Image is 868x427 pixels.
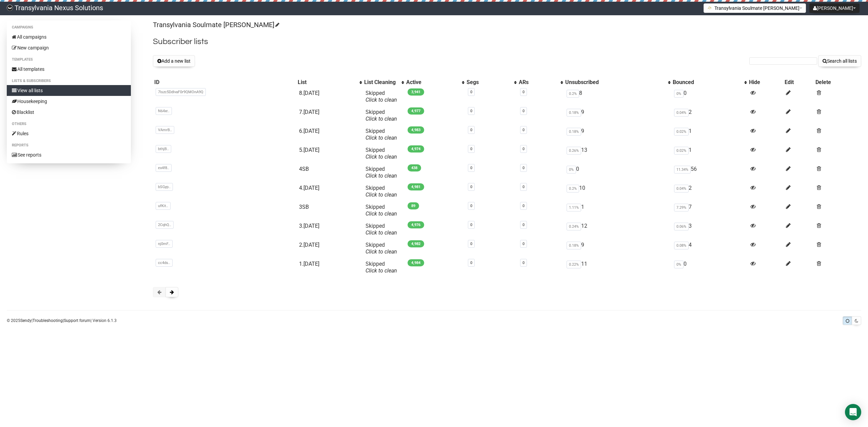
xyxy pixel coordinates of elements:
[366,223,397,236] span: Skipped
[564,106,671,125] td: 9
[406,79,458,86] div: Active
[564,144,671,163] td: 13
[470,242,472,246] a: 0
[7,107,131,118] a: Blacklist
[564,201,671,220] td: 1
[815,79,860,86] div: Delete
[785,79,812,86] div: Edit
[470,90,472,94] a: 0
[366,267,397,274] a: Click to clean
[522,147,525,151] a: 0
[20,318,32,323] a: Sendy
[298,79,356,86] div: List
[671,87,747,106] td: 0
[7,32,131,42] a: All campaigns
[366,154,397,160] a: Click to clean
[408,202,419,209] span: 89
[156,259,173,267] span: cc4ds..
[7,149,131,160] a: See reports
[299,90,319,96] a: 8.[DATE]
[567,128,581,136] span: 0.18%
[408,126,424,134] span: 4,983
[7,141,131,149] li: Reports
[156,202,171,210] span: ufKit..
[299,204,309,210] a: 3SB
[522,223,525,227] a: 0
[366,116,397,122] a: Click to clean
[674,185,689,192] span: 0.04%
[522,185,525,189] a: 0
[674,90,684,98] span: 0%
[408,221,424,228] span: 4,976
[522,261,525,265] a: 0
[366,248,397,255] a: Click to clean
[674,166,691,174] span: 11.34%
[522,166,525,170] a: 0
[366,109,397,122] span: Skipped
[783,78,814,87] th: Edit: No sort applied, sorting is disabled
[7,85,131,96] a: View all lists
[470,185,472,189] a: 0
[153,78,296,87] th: ID: No sort applied, sorting is disabled
[564,182,671,201] td: 10
[366,97,397,103] a: Click to clean
[154,79,295,86] div: ID
[671,163,747,182] td: 56
[156,183,173,191] span: bSGyp..
[7,64,131,75] a: All templates
[522,242,525,246] a: 0
[522,90,525,94] a: 0
[299,147,319,153] a: 5.[DATE]
[809,3,860,13] button: [PERSON_NAME]
[408,259,424,266] span: 4,984
[671,78,747,87] th: Bounced: No sort applied, activate to apply an ascending sort
[7,120,131,128] li: Others
[7,42,131,53] a: New campaign
[671,239,747,258] td: 4
[674,223,689,230] span: 0.06%
[7,77,131,85] li: Lists & subscribers
[156,164,172,172] span: ex4f8..
[564,78,671,87] th: Unsubscribed: No sort applied, activate to apply an ascending sort
[470,109,472,113] a: 0
[299,223,319,229] a: 3.[DATE]
[671,201,747,220] td: 7
[366,242,397,255] span: Skipped
[366,185,397,198] span: Skipped
[748,78,784,87] th: Hide: No sort applied, sorting is disabled
[674,242,689,249] span: 0.08%
[296,78,363,87] th: List: No sort applied, activate to apply an ascending sort
[567,261,581,268] span: 0.22%
[363,78,405,87] th: List Cleaning: No sort applied, activate to apply an ascending sort
[366,166,397,179] span: Skipped
[156,107,172,115] span: N64xr..
[567,185,579,192] span: 0.2%
[408,88,424,96] span: 3,941
[567,223,581,230] span: 0.24%
[7,96,131,107] a: Housekeeping
[671,144,747,163] td: 1
[7,5,13,11] img: 586cc6b7d8bc403f0c61b981d947c989
[470,261,472,265] a: 0
[64,318,91,323] a: Support forum
[366,261,397,274] span: Skipped
[156,88,206,96] span: 7lszc5DdlvaF0r9QMOnA9Q
[564,125,671,144] td: 9
[408,183,424,190] span: 4,981
[366,135,397,141] a: Click to clean
[408,164,421,171] span: 438
[522,204,525,208] a: 0
[299,109,319,115] a: 7.[DATE]
[517,78,564,87] th: ARs: No sort applied, activate to apply an ascending sort
[153,55,195,67] button: Add a new list
[299,242,319,248] a: 2.[DATE]
[818,55,861,67] button: Search all lists
[671,106,747,125] td: 2
[467,79,511,86] div: Segs
[364,79,398,86] div: List Cleaning
[519,79,557,86] div: ARs
[470,204,472,208] a: 0
[522,109,525,113] a: 0
[408,145,424,152] span: 4,974
[299,185,319,191] a: 4.[DATE]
